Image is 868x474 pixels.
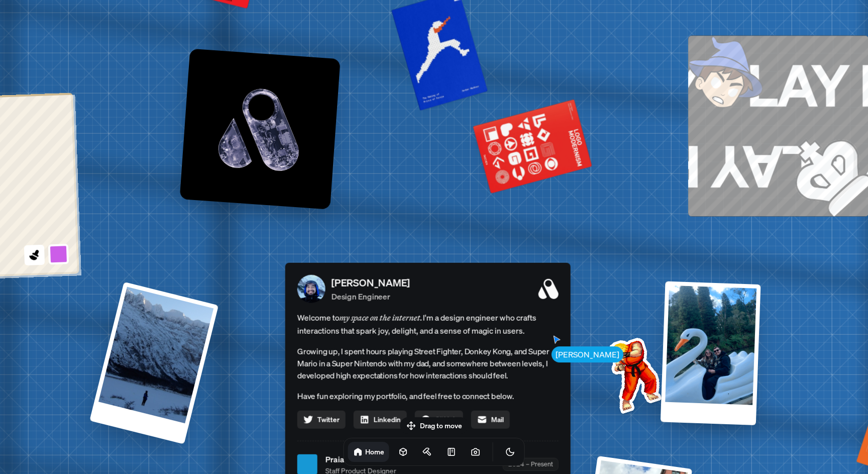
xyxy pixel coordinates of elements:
span: Twitter [317,414,340,425]
button: Toggle Theme [500,442,520,462]
span: Linkedin [374,414,401,425]
img: Profile example [582,322,684,424]
img: Profile Picture [297,274,325,303]
em: my space on the internet. [340,312,423,322]
a: Home [348,442,389,462]
span: Mail [491,414,504,425]
p: Have fun exploring my portfolio, and feel free to connect below. [297,389,559,402]
span: GitHub [435,414,457,425]
p: [PERSON_NAME] [332,275,410,290]
a: Linkedin [354,410,407,428]
a: Mail [471,410,510,428]
img: Logo variation 1 [180,48,341,209]
p: Growing up, I spent hours playing Street Fighter, Donkey Kong, and Super Mario in a Super Nintend... [297,345,559,381]
p: Design Engineer [332,290,410,302]
div: 2024 – Present [503,458,559,470]
a: GitHub [415,410,463,428]
h1: Home [365,447,384,456]
span: Welcome to I'm a design engineer who crafts interactions that spark joy, delight, and a sense of ... [297,311,559,337]
span: Praia Health [325,453,396,465]
a: Twitter [297,410,346,428]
